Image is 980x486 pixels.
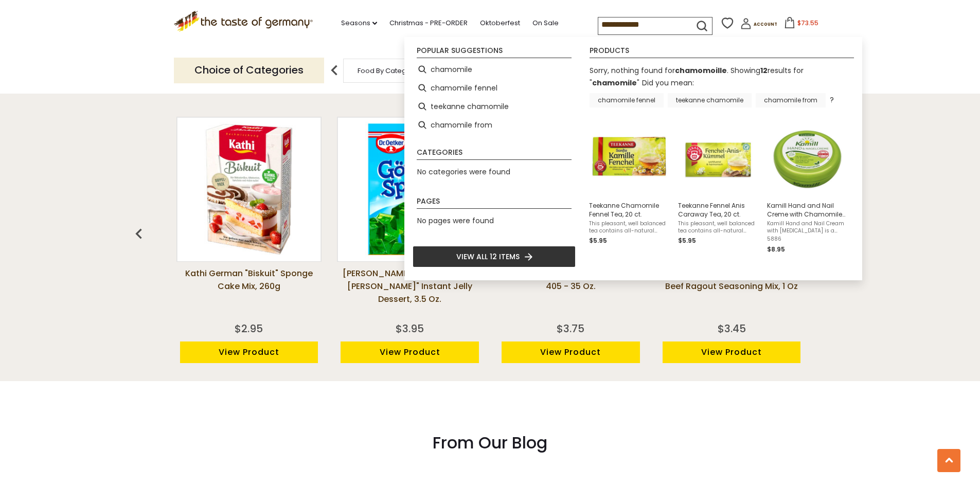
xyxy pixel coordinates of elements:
li: Kamill Hand and Nail Creme with Chamomile from Germany 150ml [763,118,852,259]
a: Seasons [341,17,377,29]
li: Teekanne Fennel Anis Caraway Tea, 20 ct. [674,118,763,259]
span: 5886 [767,236,848,243]
li: Products [590,47,854,58]
a: Teekanne Fennel Anis Caraway TeaTeekanne Fennel Anis Caraway Tea, 20 ct.This pleasant, well balan... [678,122,759,255]
a: Christmas - PRE-ORDER [389,17,468,29]
span: Account [754,22,777,27]
img: Dr. Oetker [338,118,482,261]
button: $73.55 [779,17,823,32]
li: Teekanne Chamomile Fennel Tea, 20 ct. [585,118,674,259]
li: teekanne chamomile [413,97,576,116]
h3: From Our Blog [182,433,799,453]
span: Kamill Hand and Nail Cream with [MEDICAL_DATA] is a moisturizing and protective cream. It smooths... [767,220,848,235]
span: This pleasant, well balanced tea contains all-natural fennel, which is said to have [MEDICAL_DATA... [678,220,759,235]
a: Teekanne Chamomile Fennel TeaTeekanne Chamomile Fennel Tea, 20 ct.This pleasant, well balanced te... [589,122,670,255]
a: chamomile [592,78,637,88]
b: 12 [760,65,768,76]
a: Food By Category [358,67,417,75]
a: Oktoberfest [480,17,520,29]
li: View all 12 items [413,246,576,267]
div: Instant Search Results [404,37,862,280]
span: Teekanne Chamomile Fennel Tea, 20 ct. [589,201,670,219]
span: $73.55 [797,19,818,27]
span: $5.95 [678,236,696,245]
li: Pages [417,197,572,209]
img: Teekanne Chamomile Fennel Tea [592,122,667,196]
img: Kamill Hand and Nail Creme with Chamomile from Germany [770,122,845,196]
a: View Product [341,341,479,364]
div: $3.95 [396,321,424,336]
li: chamomile from [413,116,576,134]
li: Popular suggestions [417,47,572,58]
li: chamomile [413,60,576,79]
li: Categories [417,149,572,160]
b: chamomoille [675,65,727,76]
a: Kamill Hand and Nail Creme with Chamomile from GermanyKamill Hand and Nail Creme with Chamomile f... [767,122,848,255]
div: $3.45 [718,321,746,336]
div: Did you mean: ? [590,78,834,105]
p: Choice of Categories [174,58,324,83]
a: On Sale [532,17,559,29]
span: Teekanne Fennel Anis Caraway Tea, 20 ct. [678,201,759,219]
li: chamomile fennel [413,79,576,97]
a: Kathi German "Biskuit" Sponge Cake Mix, 260g [176,267,322,318]
span: This pleasant, well balanced tea contains all-natural fennel, which is said to have [MEDICAL_DATA... [589,220,670,235]
img: previous arrow [129,224,149,244]
span: Sorry, nothing found for . [590,65,728,76]
a: Account [740,18,777,33]
span: $8.95 [767,245,785,254]
img: previous arrow [324,60,345,81]
a: Kathi German Wheat Flour Type 405 - 35 oz. [498,267,644,318]
a: View Product [180,341,318,364]
a: Knorr "Fix" Zurich Geschnetzeltes Beef Ragout Seasoning Mix, 1 oz [659,267,805,318]
span: Showing results for " " [590,65,804,87]
a: chamomile fennel [590,93,664,107]
span: No pages were found [417,215,494,226]
span: $5.95 [589,236,607,245]
a: teekanne chamomile [668,93,752,107]
div: $2.95 [235,321,263,336]
a: chamomile from [756,93,826,107]
a: View Product [502,341,640,364]
span: View all 12 items [456,251,520,262]
img: Kathi German [177,118,320,261]
span: Kamill Hand and Nail Creme with Chamomile from [GEOGRAPHIC_DATA] 150ml [767,201,848,219]
img: Teekanne Fennel Anis Caraway Tea [681,122,756,196]
div: $3.75 [557,321,584,336]
span: No categories were found [417,167,510,177]
a: [PERSON_NAME] "Goetterspeise [PERSON_NAME]" Instant Jelly Dessert, 3.5 oz. [337,267,483,318]
a: View Product [663,341,801,364]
